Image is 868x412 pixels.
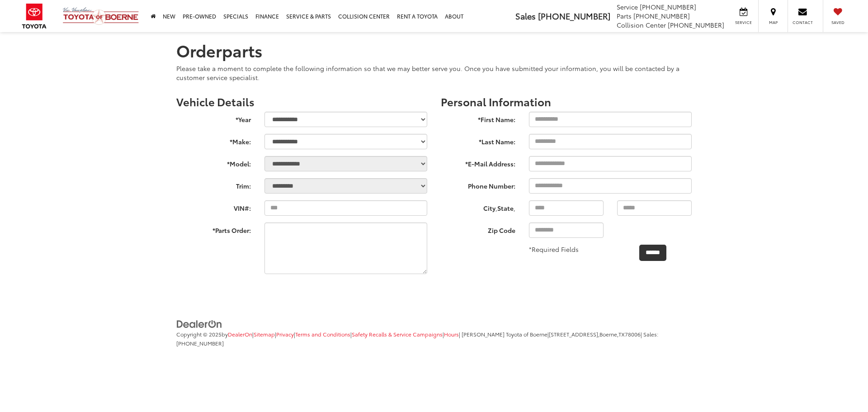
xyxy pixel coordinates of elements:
label: VIN#: [170,200,258,213]
span: Contact [793,19,813,25]
p: Please take a moment to complete the following information so that we may better serve you. Once ... [176,64,692,82]
label: *E-Mail Address: [434,156,522,168]
span: Copyright © 2025 [176,330,222,338]
img: Vic Vaughan Toyota of Boerne [62,7,139,25]
span: [PHONE_NUMBER] [633,11,690,20]
span: by [222,330,252,338]
span: Service [733,19,754,25]
label: *Year [170,112,258,124]
label: *Make: [170,134,258,146]
span: [PHONE_NUMBER] [640,2,696,11]
a: Sitemap [254,330,275,338]
img: DealerOn [176,319,222,329]
label: *First Name: [434,112,522,124]
span: , , [434,200,522,215]
div: *Required Fields [522,245,588,254]
a: Hours [444,330,459,338]
span: | [350,330,443,338]
span: | [252,330,275,338]
label: *Model: [170,156,258,168]
a: Safety Recalls & Service Campaigns, Opens in a new tab [352,330,443,338]
span: [STREET_ADDRESS], [549,330,599,338]
span: | [547,330,641,338]
span: Sales [515,10,536,22]
span: Map [763,19,783,25]
span: Saved [828,19,848,25]
h3: Personal Information [441,95,692,107]
h1: Orderparts [176,41,692,59]
label: State [497,204,514,213]
span: Boerne, [599,330,618,338]
span: TX [618,330,625,338]
label: *Parts Order: [170,223,258,235]
span: [PHONE_NUMBER] [668,20,724,29]
label: Trim: [170,178,258,190]
a: Privacy [276,330,294,338]
span: [PHONE_NUMBER] [538,10,610,22]
span: | [443,330,459,338]
span: [PHONE_NUMBER] [176,339,224,347]
span: Service [617,2,638,11]
label: City [483,204,495,213]
span: Collision Center [617,20,666,29]
span: 78006 [625,330,641,338]
label: Zip Code [434,223,522,235]
a: DealerOn Home Page [228,330,252,338]
span: Parts [617,11,632,20]
h3: Vehicle Details [176,95,427,107]
label: *Last Name: [434,134,522,146]
span: | [275,330,294,338]
a: Terms and Conditions [295,330,350,338]
a: DealerOn [176,319,222,328]
span: | [PERSON_NAME] Toyota of Boerne [459,330,547,338]
label: Phone Number: [434,178,522,190]
span: | [294,330,350,338]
